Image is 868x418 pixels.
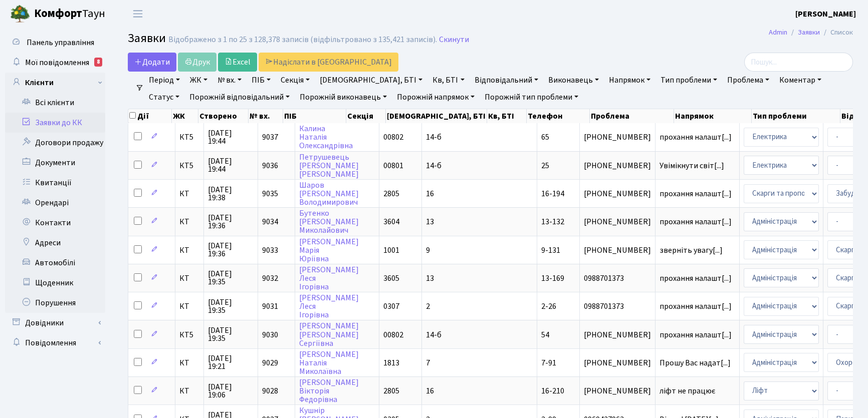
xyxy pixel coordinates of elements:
span: [PHONE_NUMBER] [584,331,651,339]
span: 0988701373 [584,274,651,282]
a: Проблема [723,72,773,89]
a: Довідники [5,313,105,333]
span: 13-132 [541,216,564,227]
th: Створено [198,109,249,123]
div: Відображено з 1 по 25 з 128,378 записів (відфільтровано з 135,421 записів). [168,35,437,45]
a: Петрушевець[PERSON_NAME][PERSON_NAME] [299,152,359,180]
span: 7-91 [541,357,556,368]
nav: breadcrumb [754,22,868,43]
span: КТ5 [179,162,199,170]
span: прохання налашт[...] [660,273,732,284]
span: прохання налашт[...] [660,188,732,199]
span: [DATE] 19:21 [208,354,254,370]
span: КТ [179,246,199,254]
th: Секція [346,109,386,123]
span: КТ5 [179,133,199,141]
span: 9031 [262,301,278,312]
span: 16 [426,188,434,199]
span: 54 [541,329,549,340]
span: 9034 [262,216,278,227]
span: 2805 [383,385,399,396]
span: 9030 [262,329,278,340]
a: Порожній виконавець [296,89,391,106]
span: 13 [426,216,434,227]
a: [DEMOGRAPHIC_DATA], БТІ [316,72,426,89]
span: 16 [426,385,434,396]
span: 2805 [383,188,399,199]
span: КТ [179,302,199,310]
span: [DATE] 19:35 [208,298,254,314]
span: прохання налашт[...] [660,329,732,340]
span: 13 [426,273,434,284]
span: КТ [179,190,199,198]
span: КТ [179,274,199,282]
img: logo.png [10,4,30,24]
th: Дії [128,109,172,123]
span: 2-26 [541,301,556,312]
span: Мої повідомлення [25,57,89,68]
a: [PERSON_NAME]НаталіяМиколаївна [299,349,359,377]
a: КалинаНаталіяОлександрівна [299,123,353,151]
a: Бутенко[PERSON_NAME]Миколайович [299,208,359,236]
th: ЖК [172,109,198,123]
span: 00802 [383,132,403,143]
a: Заявки [798,27,820,38]
a: Контакти [5,213,105,233]
a: Тип проблеми [657,72,721,89]
span: [PHONE_NUMBER] [584,218,651,226]
a: Договори продажу [5,133,105,153]
span: 0307 [383,301,399,312]
span: [DATE] 19:38 [208,186,254,202]
a: Статус [145,89,183,106]
span: 9036 [262,160,278,171]
th: Проблема [590,109,675,123]
th: Кв, БТІ [487,109,527,123]
span: 9028 [262,385,278,396]
b: Комфорт [34,6,82,22]
span: Додати [134,57,170,68]
span: [PHONE_NUMBER] [584,246,651,254]
span: [DATE] 19:44 [208,157,254,173]
span: 0988701373 [584,302,651,310]
span: прохання налашт[...] [660,132,732,143]
span: [PHONE_NUMBER] [584,387,651,395]
span: 9033 [262,245,278,256]
span: Увімікнути світ[...] [660,160,724,171]
a: Квитанції [5,173,105,193]
a: Скинути [439,35,469,45]
span: ліфт не працює [660,387,735,395]
span: [PHONE_NUMBER] [584,133,651,141]
span: 9035 [262,188,278,199]
a: Шаров[PERSON_NAME]Володимирович [299,180,359,208]
a: Порушення [5,293,105,313]
span: 00802 [383,329,403,340]
span: 9029 [262,357,278,368]
span: [PHONE_NUMBER] [584,359,651,367]
span: 9 [426,245,430,256]
span: 9037 [262,132,278,143]
a: Відповідальний [471,72,542,89]
a: Виконавець [544,72,603,89]
span: 9032 [262,273,278,284]
a: Клієнти [5,73,105,93]
a: Щоденник [5,273,105,293]
button: Переключити навігацію [125,6,150,22]
span: Прошу Вас надат[...] [660,357,731,368]
span: [DATE] 19:35 [208,270,254,286]
span: 14-б [426,132,442,143]
a: Заявки до КК [5,113,105,133]
span: 7 [426,357,430,368]
b: [PERSON_NAME] [795,9,856,20]
span: 2 [426,301,430,312]
a: Додати [128,53,176,72]
span: 16-194 [541,188,564,199]
span: КТ [179,359,199,367]
span: 14-б [426,160,442,171]
span: [PHONE_NUMBER] [584,162,651,170]
a: Повідомлення [5,333,105,353]
span: [PHONE_NUMBER] [584,190,651,198]
a: Admin [769,27,787,38]
span: Панель управління [27,37,94,48]
a: Мої повідомлення8 [5,53,105,73]
span: 3604 [383,216,399,227]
